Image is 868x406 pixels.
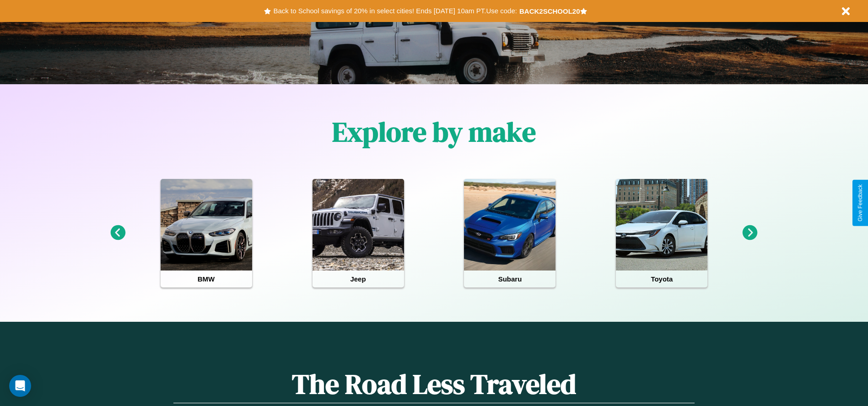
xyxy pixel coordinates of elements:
[313,271,404,287] h4: Jeep
[271,5,519,17] button: Back to School savings of 20% in select cities! Ends [DATE] 10am PT.Use code:
[857,184,863,222] div: Give Feedback
[464,271,555,287] h4: Subaru
[9,375,31,397] div: Open Intercom Messenger
[332,113,536,151] h1: Explore by make
[173,365,694,403] h1: The Road Less Traveled
[161,271,252,287] h4: BMW
[616,271,707,287] h4: Toyota
[519,7,580,15] b: BACK2SCHOOL20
